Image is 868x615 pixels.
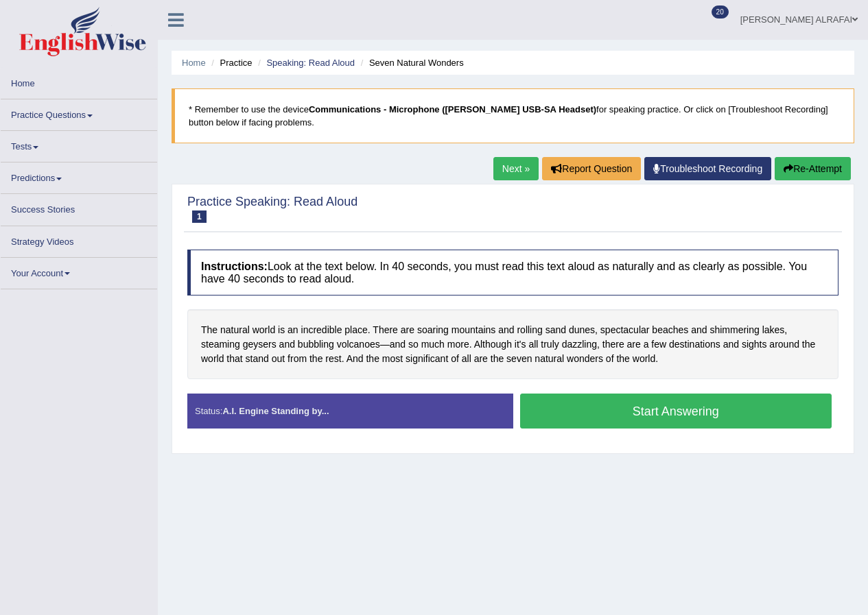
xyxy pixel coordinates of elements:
[1,68,157,95] a: Home
[1,99,157,126] a: Practice Questions
[1,226,157,253] a: Strategy Videos
[1,131,157,158] a: Tests
[201,261,268,272] b: Instructions:
[208,56,252,69] li: Practice
[187,250,838,296] h4: Look at the text below. In 40 seconds, you must read this text aloud as naturally and as clearly ...
[266,58,355,68] a: Speaking: Read Aloud
[644,157,771,180] a: Troubleshoot Recording
[493,157,539,180] a: Next »
[542,157,641,180] button: Report Question
[172,88,854,143] blockquote: * Remember to use the device for speaking practice. Or click on [Troubleshoot Recording] button b...
[520,394,832,429] button: Start Answering
[187,309,838,379] div: The natural world is an incredible place. There are soaring mountains and rolling sand dunes, spe...
[1,258,157,285] a: Your Account
[712,5,729,19] span: 20
[187,394,513,429] div: Status:
[222,406,329,416] strong: A.I. Engine Standing by...
[1,162,157,189] a: Predictions
[357,56,464,69] li: Seven Natural Wonders
[1,194,157,221] a: Success Stories
[182,58,206,68] a: Home
[775,157,851,180] button: Re-Attempt
[187,195,357,223] h2: Practice Speaking: Read Aloud
[192,210,207,223] span: 1
[309,104,596,114] b: Communications - Microphone ([PERSON_NAME] USB-SA Headset)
